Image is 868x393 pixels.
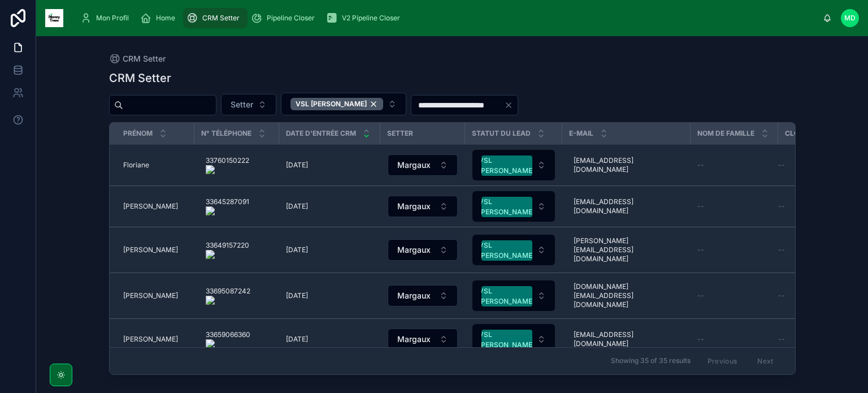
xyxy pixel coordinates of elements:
[697,245,704,254] span: --
[574,330,679,348] span: [EMAIL_ADDRESS][DOMAIN_NAME]
[479,330,535,350] div: VSL [PERSON_NAME]
[574,156,679,174] span: [EMAIL_ADDRESS][DOMAIN_NAME]
[697,129,754,138] span: Nom de famille
[472,191,555,222] a: Select Button
[286,202,308,211] span: [DATE]
[778,245,849,254] a: --
[472,235,555,265] button: Select Button
[778,291,785,300] span: --
[778,161,849,170] a: --
[569,278,684,314] a: [DOMAIN_NAME][EMAIL_ADDRESS][DOMAIN_NAME]
[697,161,704,170] span: --
[569,232,684,268] a: [PERSON_NAME][EMAIL_ADDRESS][DOMAIN_NAME]
[231,99,253,110] span: Setter
[286,202,374,211] a: [DATE]
[206,339,250,348] img: actions-icon.png
[479,286,535,306] div: VSL [PERSON_NAME]
[123,161,188,170] a: Floriane
[472,129,531,138] span: Statut du lead
[123,245,188,254] a: [PERSON_NAME]
[388,196,458,217] button: Select Button
[387,328,458,351] a: Select Button
[778,335,849,344] a: --
[206,156,249,165] onoff-telecom-ce-phone-number-wrapper: 33760150222
[569,129,593,138] span: E-mail
[123,245,178,254] span: [PERSON_NAME]
[206,250,249,259] img: actions-icon.png
[611,357,691,366] span: Showing 35 of 35 results
[472,280,555,311] button: Select Button
[569,326,684,353] a: [EMAIL_ADDRESS][DOMAIN_NAME]
[387,154,458,176] a: Select Button
[123,53,166,64] span: CRM Setter
[387,129,413,138] span: Setter
[778,291,849,300] a: --
[206,206,249,215] img: actions-icon.png
[479,240,535,261] div: VSL [PERSON_NAME]
[778,245,785,254] span: --
[697,335,704,344] span: --
[267,14,315,23] span: Pipeline Closer
[472,234,555,266] a: Select Button
[286,291,308,300] span: [DATE]
[697,291,771,300] a: --
[397,201,431,212] span: Margaux
[397,244,431,256] span: Margaux
[697,245,771,254] a: --
[574,236,679,264] span: [PERSON_NAME][EMAIL_ADDRESS][DOMAIN_NAME]
[123,335,178,344] span: [PERSON_NAME]
[248,8,323,28] a: Pipeline Closer
[286,245,308,254] span: [DATE]
[844,14,856,23] span: MD
[109,70,171,86] h1: CRM Setter
[206,197,249,206] onoff-telecom-ce-phone-number-wrapper: 33645287091
[286,245,374,254] a: [DATE]
[472,149,555,181] a: Select Button
[697,161,771,170] a: --
[96,14,129,23] span: Mon Profil
[697,335,771,344] a: --
[201,326,272,353] a: 33659066360
[472,280,555,312] a: Select Button
[77,8,137,28] a: Mon Profil
[201,193,272,220] a: 33645287091
[201,282,272,309] a: 33695087242
[156,14,175,23] span: Home
[472,150,555,180] button: Select Button
[123,129,153,138] span: Prénom
[397,334,431,345] span: Margaux
[286,291,374,300] a: [DATE]
[387,284,458,307] a: Select Button
[697,202,771,211] a: --
[479,156,535,176] div: VSL [PERSON_NAME]
[286,335,308,344] span: [DATE]
[183,8,248,28] a: CRM Setter
[388,329,458,350] button: Select Button
[397,159,431,171] span: Margaux
[472,323,555,355] a: Select Button
[201,152,272,179] a: 33760150222
[123,202,188,211] a: [PERSON_NAME]
[778,202,849,211] a: --
[388,154,458,176] button: Select Button
[472,324,555,355] button: Select Button
[137,8,183,28] a: Home
[201,129,251,138] span: N° Téléphone
[206,165,249,174] img: actions-icon.png
[281,93,406,115] button: Select Button
[387,239,458,261] a: Select Button
[206,287,250,295] onoff-telecom-ce-phone-number-wrapper: 33695087242
[778,161,785,170] span: --
[123,335,188,344] a: [PERSON_NAME]
[504,101,518,110] button: Clear
[778,335,785,344] span: --
[286,335,374,344] a: [DATE]
[785,129,812,138] span: Closer
[123,161,149,170] span: Floriane
[202,14,240,23] span: CRM Setter
[290,98,383,110] button: Unselect VSL_WILLIAM
[569,152,684,179] a: [EMAIL_ADDRESS][DOMAIN_NAME]
[569,193,684,220] a: [EMAIL_ADDRESS][DOMAIN_NAME]
[387,195,458,218] a: Select Button
[388,285,458,306] button: Select Button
